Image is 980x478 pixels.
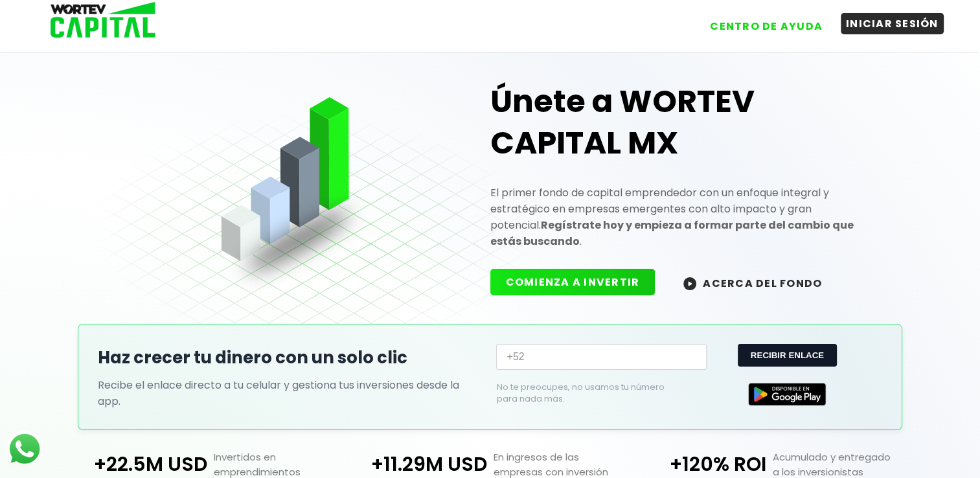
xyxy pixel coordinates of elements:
[490,81,882,164] h1: Únete a WORTEV CAPITAL MX
[490,185,882,249] p: El primer fondo de capital emprendedor con un enfoque integral y estratégico en empresas emergent...
[490,218,854,249] strong: Regístrate hoy y empieza a formar parte del cambio que estás buscando
[748,383,826,405] img: Google Play
[98,377,483,409] p: Recibe el enlace directo a tu celular y gestiona tus inversiones desde la app.
[6,431,43,467] img: logos_whatsapp-icon.242b2217.svg
[705,16,828,37] button: CENTRO DE AYUDA
[98,345,483,370] h2: Haz crecer tu dinero con un solo clic
[668,269,838,297] button: ACERCA DEL FONDO
[490,269,655,295] button: COMIENZA A INVERTIR
[496,381,686,405] p: No te preocupes, no usamos tu número para nada más.
[490,275,668,290] a: COMIENZA A INVERTIR
[738,344,837,367] button: RECIBIR ENLACE
[841,13,944,34] button: INICIAR SESIÓN
[828,6,944,37] a: INICIAR SESIÓN
[692,6,828,37] a: CENTRO DE AYUDA
[683,277,696,290] img: wortev-capital-acerca-del-fondo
